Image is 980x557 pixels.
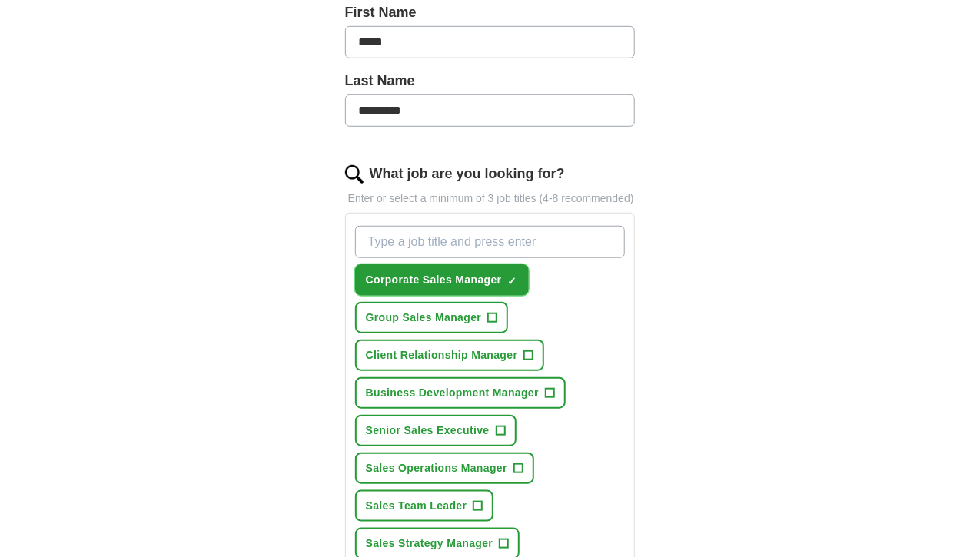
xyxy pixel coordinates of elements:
[345,2,636,23] label: First Name
[355,415,517,446] button: Senior Sales Executive
[366,460,507,476] span: Sales Operations Manager
[355,302,509,333] button: Group Sales Manager
[345,165,364,184] img: search.png
[366,310,482,326] span: Group Sales Manager
[366,535,493,552] span: Sales Strategy Manager
[355,377,566,409] button: Business Development Manager
[355,226,626,258] input: Type a job title and press enter
[366,347,518,363] span: Client Relationship Manager
[508,275,517,287] span: ✓
[355,490,494,522] button: Sales Team Leader
[345,191,636,207] p: Enter or select a minimum of 3 job titles (4-8 recommended)
[370,164,565,184] label: What job are you looking for?
[355,340,545,371] button: Client Relationship Manager
[366,498,467,514] span: Sales Team Leader
[366,423,490,439] span: Senior Sales Executive
[355,264,529,296] button: Corporate Sales Manager✓
[366,385,539,401] span: Business Development Manager
[345,71,636,91] label: Last Name
[366,272,502,288] span: Corporate Sales Manager
[355,453,534,484] button: Sales Operations Manager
